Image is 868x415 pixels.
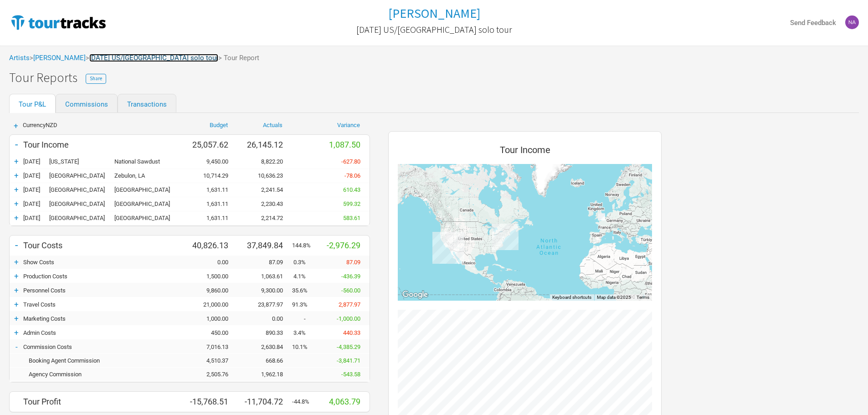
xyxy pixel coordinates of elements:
span: [DATE] [23,200,40,207]
div: 37,849.84 [237,241,292,250]
a: [DATE] US/[GEOGRAPHIC_DATA] solo tour [356,20,512,39]
a: [PERSON_NAME] [388,6,480,20]
div: 23,877.97 [237,301,292,308]
a: [PERSON_NAME] [33,54,86,62]
span: -4,385.29 [337,343,360,350]
div: London [23,215,114,221]
button: Keyboard shortcuts [552,294,591,301]
span: 2,877.97 [339,301,360,308]
div: 668.66 [237,357,292,364]
img: Google [400,289,430,301]
div: London [23,186,114,193]
div: 10.1% [292,343,315,350]
h2: [DATE] US/[GEOGRAPHIC_DATA] solo tour [356,25,512,35]
div: National Sawdust [114,158,183,165]
span: [DATE] [23,158,40,165]
div: Marketing Costs [23,315,183,322]
button: Share [86,74,106,84]
div: Agency Commission [23,371,183,378]
div: 890.33 [237,329,292,336]
div: Commission Costs [23,343,183,350]
a: Actuals [263,122,282,128]
div: London, England (2,214.72) [598,214,605,220]
div: 26,145.12 [237,140,292,149]
div: + [10,157,23,166]
div: 1,500.00 [183,273,237,280]
div: 2,214.72 [237,215,292,221]
a: Open this area in Google Maps (opens a new window) [400,289,430,301]
div: 10,714.29 [183,172,237,179]
div: 9,860.00 [183,287,237,294]
span: -436.39 [341,273,360,280]
div: Booking Agent Commission [23,357,183,364]
div: New York [23,158,114,165]
span: > [30,55,86,61]
a: Artists [9,54,30,62]
span: 599.32 [343,200,360,207]
div: 10,636.23 [237,172,292,179]
div: 0.3% [292,259,315,266]
div: 1,631.11 [183,200,237,207]
span: -2,976.29 [327,241,360,250]
div: - [10,239,23,251]
div: Tour Profit [23,397,183,406]
div: 87.09 [237,259,292,266]
div: - [292,315,315,322]
div: + [10,257,23,266]
span: 4,063.79 [329,397,360,406]
div: 1,000.00 [183,315,237,322]
span: -3,841.71 [337,357,360,364]
img: TourTracks [9,13,108,31]
div: London [23,200,114,207]
span: > [86,55,218,61]
div: + [10,272,23,281]
div: Tour Costs [23,241,183,250]
div: + [10,300,23,309]
span: [DATE] [23,215,40,221]
div: 40,826.13 [183,241,237,250]
div: 4,510.37 [183,357,237,364]
div: + [10,328,23,337]
div: Zebulon, LA [114,172,183,179]
a: Variance [337,122,360,128]
div: St Pancras Old Church [114,200,183,207]
span: -560.00 [341,287,360,294]
div: Personnel Costs [23,287,183,294]
div: + [10,314,23,323]
h1: Tour Reports [9,71,106,85]
div: 0.00 [237,315,292,322]
div: - [10,342,23,351]
a: Terms [637,295,649,300]
div: St Pancras Old Church [114,215,183,221]
span: 610.43 [343,186,360,193]
div: Production Costs [23,273,183,280]
span: 87.09 [346,259,360,266]
div: 9,450.00 [183,158,237,165]
span: 1,087.50 [329,140,360,149]
div: 0.00 [183,259,237,266]
div: 144.8% [292,242,315,249]
span: Currency NZD [23,122,57,128]
div: -44.8% [292,398,315,405]
div: + [10,171,23,180]
h1: [PERSON_NAME] [388,5,480,21]
img: Tash [845,15,859,29]
div: 91.3% [292,301,315,308]
div: 1,063.61 [237,273,292,280]
div: 3.4% [292,329,315,336]
span: -78.06 [344,172,360,179]
div: Los Angeles, California (10,636.23) [432,232,464,264]
div: New York (8,822.20) [492,224,519,250]
div: -11,704.72 [237,397,292,406]
div: 2,241.54 [237,186,292,193]
div: 25,057.62 [183,140,237,149]
div: Travel Costs [23,301,183,308]
div: + [10,286,23,295]
div: Tour Income [23,140,183,149]
div: 21,000.00 [183,301,237,308]
div: 4.1% [292,273,315,280]
span: Map data ©2025 [597,295,631,300]
div: 2,630.84 [237,343,292,350]
div: 8,822.20 [237,158,292,165]
span: -627.80 [341,158,360,165]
